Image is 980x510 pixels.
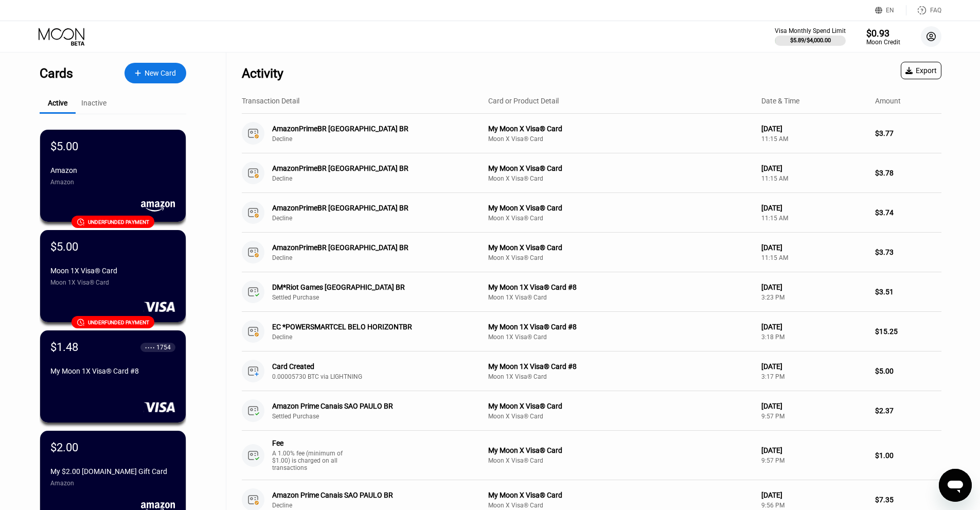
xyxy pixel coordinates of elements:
[272,439,344,447] div: Fee
[761,502,867,509] div: 9:56 PM
[50,140,78,153] div: $5.00
[272,254,487,261] div: Decline
[488,175,753,182] div: Moon X Visa® Card
[866,28,900,39] div: $0.93
[242,312,941,351] div: EC *POWERSMARTCEL BELO HORIZONTBRDeclineMy Moon 1X Visa® Card #8Moon 1X Visa® Card[DATE]3:18 PM$1...
[875,327,941,336] div: $15.25
[242,233,941,272] div: AmazonPrimeBR [GEOGRAPHIC_DATA] BRDeclineMy Moon X Visa® CardMoon X Visa® Card[DATE]11:15 AM$3.73
[272,413,487,420] div: Settled Purchase
[50,267,175,275] div: Moon 1X Visa® Card
[242,66,283,81] div: Activity
[488,204,753,212] div: My Moon X Visa® Card
[145,346,155,349] div: ● ● ● ●
[88,320,149,325] div: Underfunded payment
[488,125,753,133] div: My Moon X Visa® Card
[488,215,753,222] div: Moon X Visa® Card
[875,367,941,375] div: $5.00
[272,502,487,509] div: Decline
[242,391,941,431] div: Amazon Prime Canais SAO PAULO BRSettled PurchaseMy Moon X Visa® CardMoon X Visa® Card[DATE]9:57 P...
[761,97,799,105] div: Date & Time
[901,62,941,79] div: Export
[242,431,941,480] div: FeeA 1.00% fee (minimum of $1.00) is charged on all transactionsMy Moon X Visa® CardMoon X Visa® ...
[242,153,941,193] div: AmazonPrimeBR [GEOGRAPHIC_DATA] BRDeclineMy Moon X Visa® CardMoon X Visa® Card[DATE]11:15 AM$3.78
[272,215,487,222] div: Decline
[761,254,867,261] div: 11:15 AM
[488,164,753,172] div: My Moon X Visa® Card
[48,99,67,107] div: Active
[272,175,487,182] div: Decline
[242,114,941,153] div: AmazonPrimeBR [GEOGRAPHIC_DATA] BRDeclineMy Moon X Visa® CardMoon X Visa® Card[DATE]11:15 AM$3.77
[272,204,472,212] div: AmazonPrimeBR [GEOGRAPHIC_DATA] BR
[242,97,299,105] div: Transaction Detail
[488,373,753,380] div: Moon 1X Visa® Card
[875,288,941,296] div: $3.51
[50,467,175,476] div: My $2.00 [DOMAIN_NAME] Gift Card
[488,362,753,371] div: My Moon 1X Visa® Card #8
[875,407,941,415] div: $2.37
[875,496,941,504] div: $7.35
[50,480,175,487] div: Amazon
[50,367,175,375] div: My Moon 1X Visa® Card #8
[77,218,85,226] div: 󰗎
[488,97,559,105] div: Card or Product Detail
[124,63,186,83] div: New Card
[761,125,867,133] div: [DATE]
[939,469,972,502] iframe: Button to launch messaging window
[272,125,472,133] div: AmazonPrimeBR [GEOGRAPHIC_DATA] BR
[761,135,867,143] div: 11:15 AM
[488,333,753,341] div: Moon 1X Visa® Card
[156,344,171,351] div: 1754
[50,166,175,174] div: Amazon
[761,491,867,499] div: [DATE]
[272,491,472,499] div: Amazon Prime Canais SAO PAULO BR
[775,27,846,34] div: Visa Monthly Spend Limit
[488,135,753,143] div: Moon X Visa® Card
[488,446,753,454] div: My Moon X Visa® Card
[272,164,472,172] div: AmazonPrimeBR [GEOGRAPHIC_DATA] BR
[488,254,753,261] div: Moon X Visa® Card
[488,402,753,410] div: My Moon X Visa® Card
[242,351,941,391] div: Card Created0.00005730 BTC via LIGHTNINGMy Moon 1X Visa® Card #8Moon 1X Visa® Card[DATE]3:17 PM$5.00
[761,323,867,331] div: [DATE]
[761,413,867,420] div: 9:57 PM
[488,502,753,509] div: Moon X Visa® Card
[88,219,149,225] div: Underfunded payment
[40,66,73,81] div: Cards
[488,243,753,252] div: My Moon X Visa® Card
[272,243,472,252] div: AmazonPrimeBR [GEOGRAPHIC_DATA] BR
[488,491,753,499] div: My Moon X Visa® Card
[761,204,867,212] div: [DATE]
[761,243,867,252] div: [DATE]
[875,169,941,177] div: $3.78
[488,283,753,291] div: My Moon 1X Visa® Card #8
[272,402,472,410] div: Amazon Prime Canais SAO PAULO BR
[906,5,941,15] div: FAQ
[761,373,867,380] div: 3:17 PM
[272,362,472,371] div: Card Created
[272,294,487,301] div: Settled Purchase
[761,283,867,291] div: [DATE]
[875,248,941,256] div: $3.73
[488,457,753,464] div: Moon X Visa® Card
[50,179,175,186] div: Amazon
[272,333,487,341] div: Decline
[930,7,941,14] div: FAQ
[761,215,867,222] div: 11:15 AM
[875,129,941,137] div: $3.77
[272,373,487,380] div: 0.00005730 BTC via LIGHTNING
[761,402,867,410] div: [DATE]
[866,28,900,46] div: $0.93Moon Credit
[761,446,867,454] div: [DATE]
[50,279,175,286] div: Moon 1X Visa® Card
[50,441,78,454] div: $2.00
[761,362,867,371] div: [DATE]
[866,39,900,46] div: Moon Credit
[81,99,106,107] div: Inactive
[272,135,487,143] div: Decline
[488,413,753,420] div: Moon X Visa® Card
[272,323,472,331] div: EC *POWERSMARTCEL BELO HORIZONTBR
[761,294,867,301] div: 3:23 PM
[761,164,867,172] div: [DATE]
